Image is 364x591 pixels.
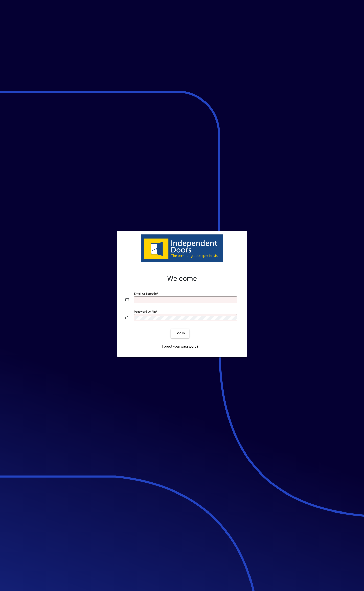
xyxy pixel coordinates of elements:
[134,310,156,313] mat-label: Password or Pin
[134,292,157,295] mat-label: Email or Barcode
[162,344,198,349] span: Forgot your password?
[160,342,200,351] a: Forgot your password?
[171,329,189,338] button: Login
[125,274,239,283] h2: Welcome
[175,331,185,336] span: Login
